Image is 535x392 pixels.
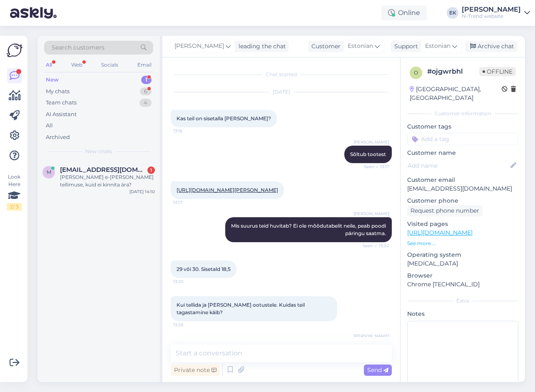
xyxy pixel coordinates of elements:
[7,203,22,211] div: 2 / 3
[479,67,516,76] span: Offline
[173,278,204,285] span: 13:20
[147,166,155,174] div: 1
[391,42,418,51] div: Support
[171,365,220,376] div: Private note
[44,60,54,70] div: All
[177,266,231,272] span: 29 või 30. Sisetald 18,5
[407,122,518,131] p: Customer tags
[7,173,22,211] div: Look Here
[177,302,306,315] span: Kui tellida ja [PERSON_NAME] ootustele. Kuidas teil tagastamine käib?
[358,164,389,170] span: Seen ✓ 13:17
[407,240,518,247] p: See more ...
[407,229,473,236] a: [URL][DOMAIN_NAME]
[407,220,518,228] p: Visited pages
[308,42,341,51] div: Customer
[46,122,53,130] div: All
[46,133,70,141] div: Archived
[173,199,204,206] span: 13:17
[100,60,120,70] div: Socials
[350,151,386,157] span: Sõltub tootest
[407,205,483,216] div: Request phone number
[407,133,518,145] input: Add a tag
[407,271,518,280] p: Browser
[348,42,373,51] span: Estonian
[462,6,521,13] div: [PERSON_NAME]
[407,251,518,259] p: Operating system
[410,85,502,102] div: [GEOGRAPHIC_DATA], [GEOGRAPHIC_DATA]
[139,99,152,107] div: 4
[174,42,224,51] span: [PERSON_NAME]
[465,41,518,52] div: Archive chat
[407,259,518,268] p: [MEDICAL_DATA]
[425,42,450,51] span: Estonian
[70,60,84,70] div: Web
[231,223,387,236] span: Mis suurus teid huvitab? Ei ole mõõdutabelit neile, peab poodi päringu saatma.
[171,71,392,78] div: Chat started
[60,166,147,174] span: Maili.gorjuova@gmail.com
[462,6,530,20] a: [PERSON_NAME]N-Trend website
[367,366,388,374] span: Send
[462,13,521,20] div: N-Trend website
[408,161,509,170] input: Add name
[140,87,152,96] div: 6
[447,7,458,19] div: EK
[60,174,155,189] div: [PERSON_NAME] e-[PERSON_NAME] tellimuse, kuid ei kinnita ära?
[46,76,59,84] div: New
[407,297,518,305] div: Extra
[407,176,518,184] p: Customer email
[7,42,22,58] img: Askly Logo
[353,139,389,145] span: [PERSON_NAME]
[173,128,204,134] span: 13:16
[353,333,389,339] span: [PERSON_NAME]
[46,110,77,119] div: AI Assistant
[177,187,278,193] a: [URL][DOMAIN_NAME][PERSON_NAME]
[407,280,518,289] p: Chrome [TECHNICAL_ID]
[136,60,153,70] div: Email
[52,43,105,52] span: Search customers
[407,184,518,193] p: [EMAIL_ADDRESS][DOMAIN_NAME]
[177,115,271,122] span: Kas teil on sisetalla [PERSON_NAME]?
[407,110,518,117] div: Customer information
[46,87,70,96] div: My chats
[46,99,77,107] div: Team chats
[414,69,418,76] span: o
[358,243,389,249] span: Seen ✓ 13:20
[47,169,51,175] span: M
[85,148,112,155] span: New chats
[171,88,392,96] div: [DATE]
[129,189,155,195] div: [DATE] 14:10
[353,211,389,217] span: [PERSON_NAME]
[427,67,479,77] div: # ojgwrbhl
[173,322,204,328] span: 13:28
[141,76,152,84] div: 1
[407,196,518,205] p: Customer phone
[381,5,427,20] div: Online
[407,149,518,157] p: Customer name
[235,42,286,51] div: leading the chat
[407,310,518,318] p: Notes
